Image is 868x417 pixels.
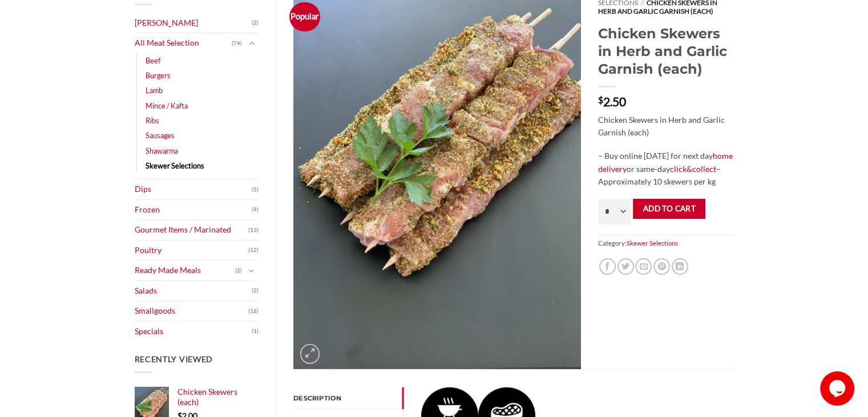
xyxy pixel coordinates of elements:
[177,387,259,408] a: Chicken Skewers (each)
[252,282,259,299] span: (2)
[146,128,175,143] a: Sausages
[598,151,733,174] a: home delivery
[146,158,204,173] a: Skewer Selections
[252,14,259,31] span: (2)
[598,94,626,109] bdi: 2.50
[598,95,603,105] span: $
[146,68,171,83] a: Burgers
[135,301,249,321] a: Smallgoods
[135,240,249,260] a: Poultry
[633,199,705,219] button: Add to cart
[598,25,733,78] h1: Chicken Skewers in Herb and Garlic Garnish (each)
[293,387,403,409] a: Description
[670,164,716,174] a: click&collect
[146,53,160,68] a: Beef
[820,371,857,406] iframe: chat widget
[146,83,163,98] a: Lamb
[146,143,178,158] a: Shawarma
[135,220,249,240] a: Gourmet Items / Marinated
[617,258,634,275] a: Share on Twitter
[635,258,652,275] a: Email to a Friend
[248,222,259,239] span: (13)
[252,323,259,340] span: (1)
[252,201,259,218] span: (9)
[135,200,252,220] a: Frozen
[135,260,236,280] a: Ready Made Meals
[245,37,259,50] button: Toggle
[627,239,678,247] a: Skewer Selections
[232,35,242,52] span: (74)
[135,281,252,301] a: Salads
[135,13,252,33] a: [PERSON_NAME]
[146,113,159,128] a: Ribs
[653,258,670,275] a: Pin on Pinterest
[235,262,242,279] span: (2)
[598,150,733,189] p: – Buy online [DATE] for next day or same-day – Approximately 10 skewers per kg
[135,354,213,364] span: Recently Viewed
[177,387,237,407] span: Chicken Skewers (each)
[135,322,252,342] a: Specials
[135,33,232,53] a: All Meat Selection
[598,235,733,251] span: Category:
[248,242,259,259] span: (12)
[245,264,259,277] button: Toggle
[248,303,259,320] span: (18)
[300,344,320,363] a: Zoom
[672,258,688,275] a: Share on LinkedIn
[252,181,259,198] span: (5)
[146,98,188,113] a: Mince / Kafta
[599,258,616,275] a: Share on Facebook
[598,114,733,139] p: Chicken Skewers in Herb and Garlic Garnish (each)
[135,179,252,199] a: Dips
